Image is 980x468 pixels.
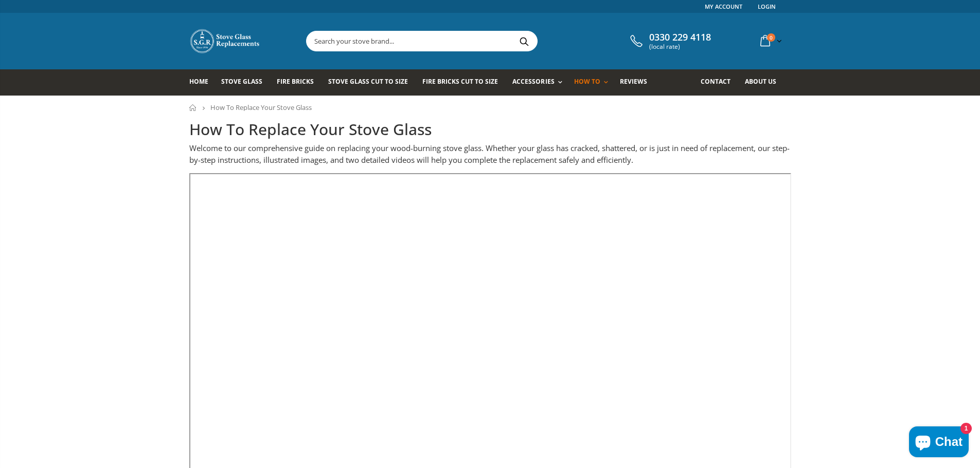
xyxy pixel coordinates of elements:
[221,77,262,86] span: Stove Glass
[512,69,567,96] a: Accessories
[513,31,536,51] button: Search
[189,69,216,96] a: Home
[701,77,730,86] span: Contact
[649,32,711,43] span: 0330 229 4118
[307,31,652,51] input: Search your stove brand...
[221,69,270,96] a: Stove Glass
[620,69,655,96] a: Reviews
[906,426,972,460] inbox-online-store-chat: Shopify online store chat
[210,103,312,112] span: How To Replace Your Stove Glass
[701,69,738,96] a: Contact
[574,69,613,96] a: How To
[649,43,711,50] span: (local rate)
[189,104,197,111] a: Home
[756,31,784,51] a: 0
[189,142,791,165] p: Welcome to our comprehensive guide on replacing your wood-burning stove glass. Whether your glass...
[328,69,416,96] a: Stove Glass Cut To Size
[277,77,314,86] span: Fire Bricks
[422,69,506,96] a: Fire Bricks Cut To Size
[767,33,775,42] span: 0
[189,119,791,140] h1: How To Replace Your Stove Glass
[189,28,261,54] img: Stove Glass Replacement
[745,69,784,96] a: About us
[189,77,208,86] span: Home
[574,77,600,86] span: How To
[745,77,776,86] span: About us
[620,77,647,86] span: Reviews
[277,69,322,96] a: Fire Bricks
[628,32,711,50] a: 0330 229 4118 (local rate)
[422,77,498,86] span: Fire Bricks Cut To Size
[328,77,408,86] span: Stove Glass Cut To Size
[512,77,554,86] span: Accessories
